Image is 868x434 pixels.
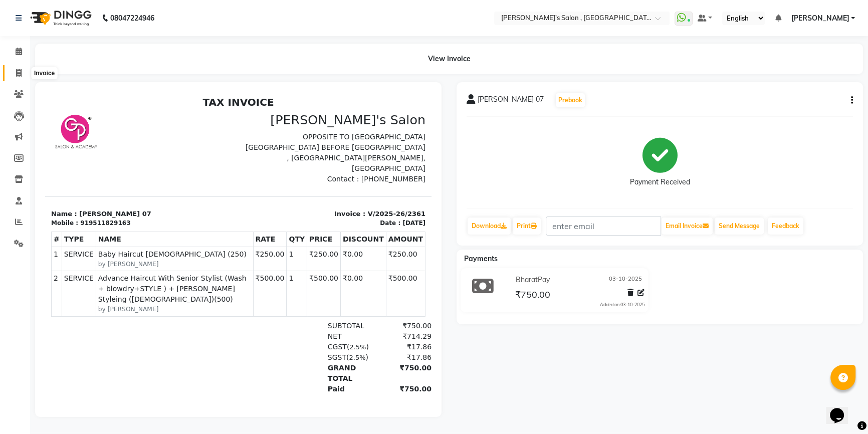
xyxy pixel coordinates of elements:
span: 03-10-2025 [609,275,642,285]
div: Mobile : [6,126,33,135]
div: Date : [335,126,355,135]
a: Download [468,218,511,235]
td: ₹250.00 [262,155,296,179]
td: ₹250.00 [208,155,242,179]
div: GRAND TOTAL [277,271,332,292]
div: Payment Received [630,177,690,187]
span: [PERSON_NAME] [791,13,849,24]
button: Send Message [715,218,764,235]
div: Paid [277,292,332,302]
div: [DATE] [357,126,380,135]
span: 2.5% [304,262,320,269]
button: Email Invoice [662,218,713,235]
span: CGST [283,251,302,259]
div: NET [277,239,332,250]
a: Feedback [768,218,803,235]
th: QTY [242,140,262,155]
span: SGST [283,261,301,269]
div: ₹750.00 [331,292,386,302]
div: ₹750.00 [331,229,386,239]
p: OPPOSITE TO [GEOGRAPHIC_DATA] [GEOGRAPHIC_DATA] BEFORE [GEOGRAPHIC_DATA] , [GEOGRAPHIC_DATA][PERS... [199,40,381,82]
td: ₹250.00 [341,155,380,179]
h3: [PERSON_NAME]'s Salon [199,20,381,36]
td: 1 [242,179,262,224]
th: AMOUNT [341,140,380,155]
td: ₹0.00 [295,179,341,224]
div: ₹714.29 [331,239,386,250]
td: ₹500.00 [208,179,242,224]
td: SERVICE [17,179,51,224]
iframe: chat widget [826,394,858,424]
span: [PERSON_NAME] 07 [478,94,544,108]
th: DISCOUNT [295,140,341,155]
td: 1 [242,155,262,179]
img: logo [26,4,94,32]
span: Baby Haircut [DEMOGRAPHIC_DATA] (250) [53,157,206,167]
th: PRICE [262,140,296,155]
div: ₹17.86 [331,250,386,260]
th: TYPE [17,140,51,155]
p: Contact : [PHONE_NUMBER] [199,82,381,92]
span: BharatPay [516,275,550,285]
div: ( ) [277,260,332,271]
p: Name : [PERSON_NAME] 07 [6,117,187,127]
th: RATE [208,140,242,155]
td: 1 [7,155,17,179]
div: ( ) [277,250,332,260]
th: NAME [51,140,208,155]
a: Print [513,218,541,235]
span: 2.5% [304,251,321,259]
span: ₹750.00 [515,289,550,303]
td: ₹500.00 [341,179,380,224]
div: ₹750.00 [331,271,386,292]
small: by [PERSON_NAME] [53,167,206,176]
input: enter email [546,216,661,236]
b: 08047224946 [110,4,154,32]
td: ₹0.00 [295,155,341,179]
div: SUBTOTAL [277,229,332,239]
p: Invoice : V/2025-26/2361 [199,117,381,127]
span: Payments [464,254,498,263]
td: 2 [7,179,17,224]
small: by [PERSON_NAME] [53,212,206,222]
div: Invoice [32,67,57,79]
div: 919511829163 [35,126,85,135]
button: Prebook [556,93,585,107]
th: # [7,140,17,155]
h2: TAX INVOICE [6,4,380,16]
div: View Invoice [35,44,863,74]
td: ₹500.00 [262,179,296,224]
td: SERVICE [17,155,51,179]
div: ₹17.86 [331,260,386,271]
span: Advance Haircut With Senior Stylist (Wash + blowdry+STYLE ) + [PERSON_NAME] Styleing ([DEMOGRAPHI... [53,181,206,212]
div: Added on 03-10-2025 [600,301,644,308]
